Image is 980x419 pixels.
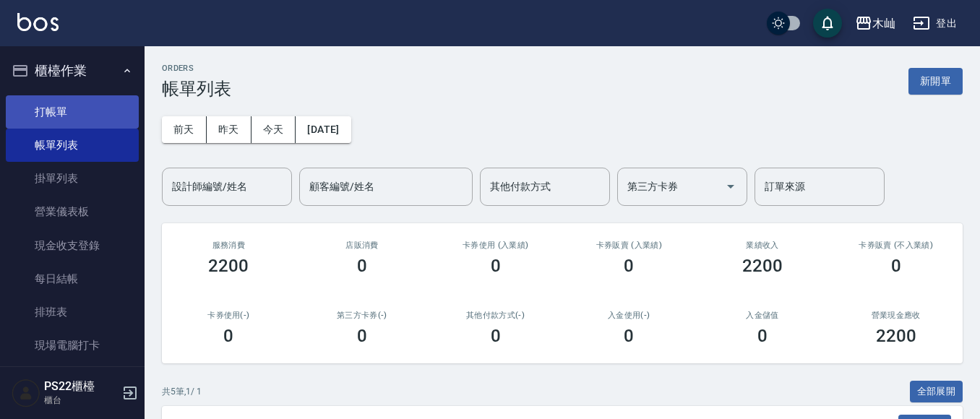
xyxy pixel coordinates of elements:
[44,379,118,394] h5: PS22櫃檯
[6,262,139,295] a: 每日結帳
[207,116,252,143] button: 昨天
[12,379,40,407] img: Person
[6,195,139,228] a: 營業儀表板
[910,381,963,403] button: 全部展開
[872,14,895,33] div: 木屾
[162,116,207,143] button: 前天
[580,241,679,250] h2: 卡券販賣 (入業績)
[357,326,367,346] h3: 0
[446,241,545,250] h2: 卡券使用 (入業績)
[357,256,367,276] h3: 0
[446,311,545,320] h2: 其他付款方式(-)
[891,256,901,276] h3: 0
[757,326,768,346] h3: 0
[846,311,945,320] h2: 營業現金應收
[6,129,139,162] a: 帳單列表
[296,116,351,143] button: [DATE]
[162,385,202,398] p: 共 5 筆, 1 / 1
[162,79,231,99] h3: 帳單列表
[491,326,501,346] h3: 0
[6,162,139,195] a: 掛單列表
[6,329,139,362] a: 現場電腦打卡
[6,229,139,262] a: 現金收支登錄
[713,241,812,250] h2: 業績收入
[713,311,812,320] h2: 入金儲值
[742,256,783,276] h3: 2200
[908,74,963,87] a: 新開單
[6,95,139,129] a: 打帳單
[17,13,59,31] img: Logo
[313,311,412,320] h2: 第三方卡券(-)
[624,256,634,276] h3: 0
[313,241,412,250] h2: 店販消費
[179,241,278,250] h3: 服務消費
[907,10,963,37] button: 登出
[208,256,249,276] h3: 2200
[813,9,842,38] button: save
[908,68,963,95] button: 新開單
[624,326,634,346] h3: 0
[876,326,916,346] h3: 2200
[252,116,296,143] button: 今天
[179,311,278,320] h2: 卡券使用(-)
[162,64,231,73] h2: ORDERS
[6,52,139,90] button: 櫃檯作業
[44,394,118,407] p: 櫃台
[580,311,679,320] h2: 入金使用(-)
[223,326,233,346] h3: 0
[719,175,742,198] button: Open
[6,295,139,329] a: 排班表
[846,241,945,250] h2: 卡券販賣 (不入業績)
[491,256,501,276] h3: 0
[849,9,901,38] button: 木屾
